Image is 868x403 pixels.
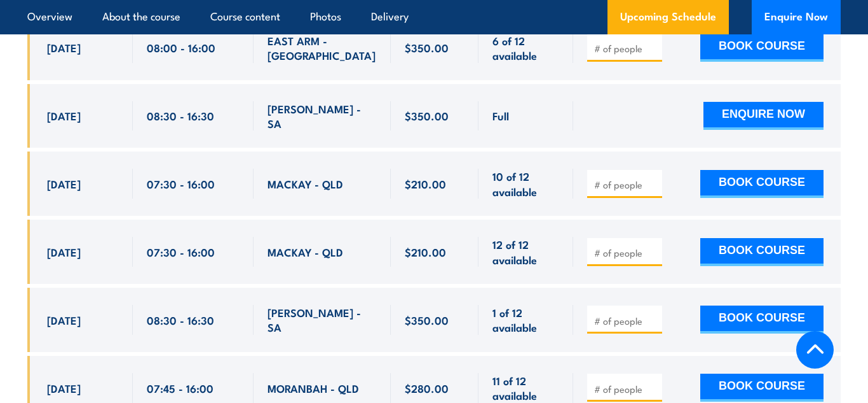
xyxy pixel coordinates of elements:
[405,108,449,123] span: $350.00
[147,381,214,395] span: 07:45 - 16:00
[700,170,824,198] button: BOOK COURSE
[268,176,343,191] span: MACKAY - QLD
[405,176,446,191] span: $210.00
[47,108,81,123] span: [DATE]
[47,40,81,55] span: [DATE]
[700,34,824,62] button: BOOK COURSE
[594,315,658,327] input: # of people
[700,374,824,402] button: BOOK COURSE
[594,383,658,395] input: # of people
[405,313,449,327] span: $350.00
[700,238,824,266] button: BOOK COURSE
[594,178,658,191] input: # of people
[492,373,559,403] span: 11 of 12 available
[405,381,449,395] span: $280.00
[268,305,377,335] span: [PERSON_NAME] - SA
[700,306,824,334] button: BOOK COURSE
[594,42,658,55] input: # of people
[47,313,81,327] span: [DATE]
[492,305,559,335] span: 1 of 12 available
[492,108,509,123] span: Full
[405,40,449,55] span: $350.00
[268,33,377,63] span: EAST ARM - [GEOGRAPHIC_DATA]
[47,176,81,191] span: [DATE]
[492,33,559,63] span: 6 of 12 available
[268,381,359,395] span: MORANBAH - QLD
[268,244,343,259] span: MACKAY - QLD
[492,169,559,199] span: 10 of 12 available
[268,101,377,131] span: [PERSON_NAME] - SA
[147,108,214,123] span: 08:30 - 16:30
[47,244,81,259] span: [DATE]
[147,176,215,191] span: 07:30 - 16:00
[147,313,214,327] span: 08:30 - 16:30
[147,244,215,259] span: 07:30 - 16:00
[492,237,559,267] span: 12 of 12 available
[47,381,81,395] span: [DATE]
[405,244,446,259] span: $210.00
[594,246,658,259] input: # of people
[147,40,215,55] span: 08:00 - 16:00
[703,102,824,130] button: ENQUIRE NOW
